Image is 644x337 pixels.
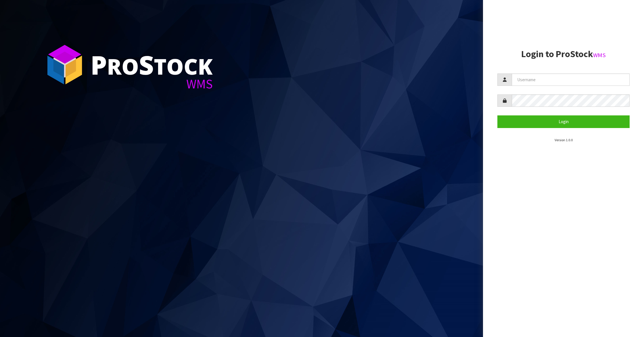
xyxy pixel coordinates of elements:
div: ro tock [91,52,213,78]
img: ProStock Cube [43,43,86,86]
small: WMS [593,51,606,59]
button: Login [497,115,630,128]
h2: Login to ProStock [497,49,630,59]
span: P [91,47,107,82]
input: Username [512,73,630,86]
span: S [139,47,154,82]
small: Version 1.0.0 [555,138,573,142]
div: WMS [91,78,213,90]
